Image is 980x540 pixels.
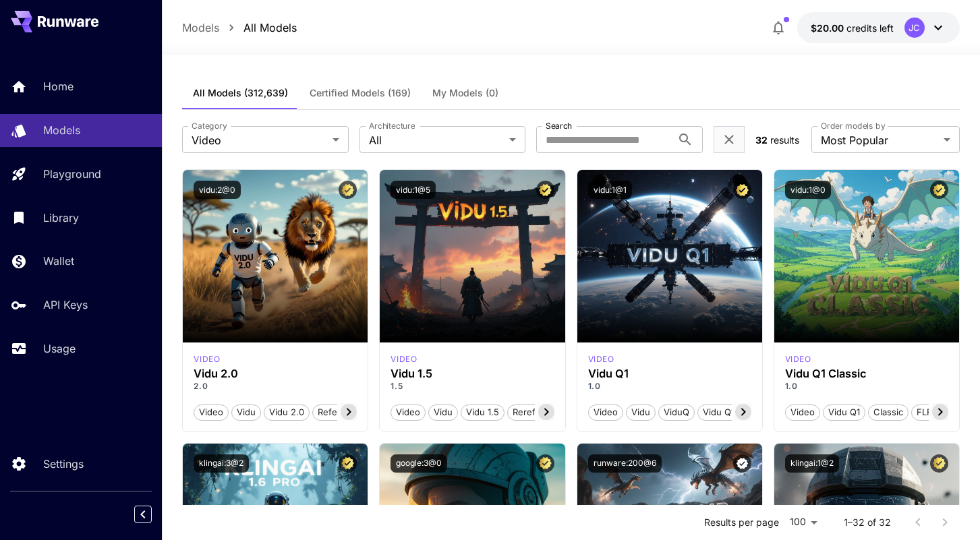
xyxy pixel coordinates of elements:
p: 1.0 [785,380,948,392]
span: Vidu Q1 [698,406,739,419]
span: Reference [313,406,366,419]
button: Vidu [231,403,261,421]
p: Settings [43,456,84,472]
span: Vidu 1.5 [461,406,504,419]
div: Collapse sidebar [144,502,162,527]
p: Results per page [704,516,779,529]
p: Wallet [43,253,74,269]
span: Video [589,406,623,419]
button: Reference [312,403,367,421]
button: Collapse sidebar [134,506,152,523]
div: vidu_1_5 [391,353,417,365]
span: Rerefence [508,406,561,419]
button: vidu:1@0 [785,181,831,199]
p: Home [43,78,74,94]
button: klingai:1@2 [785,454,839,473]
button: Vidu [626,403,656,421]
p: 2.0 [194,380,357,392]
div: vidu_q1 [588,353,614,365]
span: Vidu [232,406,260,419]
div: 100 [784,512,822,532]
span: Video [786,406,819,419]
button: $19.9987JC [797,12,960,43]
p: 1.5 [391,380,554,392]
p: 1–32 of 32 [844,516,891,529]
button: Certified Model – Vetted for best performance and includes a commercial license. [536,181,554,199]
a: All Models [243,20,297,36]
button: Video [588,403,623,421]
span: My Models (0) [432,87,498,99]
span: Vidu [429,406,457,419]
span: Classic [869,406,908,419]
span: Vidu 2.0 [264,406,309,419]
button: Vidu Q1 [697,403,740,421]
a: Models [182,20,219,36]
button: Video [194,403,229,421]
button: vidu:1@5 [391,181,436,199]
p: Playground [43,166,101,182]
button: vidu:1@1 [588,181,632,199]
div: vidu_q1_classic [785,353,811,365]
p: API Keys [43,297,88,313]
p: video [588,353,614,365]
p: 1.0 [588,380,751,392]
button: Verified working [733,454,751,473]
span: credits left [846,22,894,34]
div: vidu_2_0 [194,353,220,365]
button: Vidu 1.5 [461,403,505,421]
button: google:3@0 [391,454,447,473]
p: Usage [43,340,76,357]
span: Vidu Q1 [824,406,865,419]
span: Vidu [627,406,655,419]
p: video [194,353,220,365]
nav: breadcrumb [182,20,297,36]
div: $19.9987 [811,21,894,35]
span: Video [194,406,228,419]
button: Video [785,403,820,421]
button: Vidu [428,403,458,421]
span: 32 [755,134,768,146]
button: Clear filters (1) [721,131,737,148]
button: vidu:2@0 [194,181,241,199]
button: Certified Model – Vetted for best performance and includes a commercial license. [536,454,554,473]
button: FLF2V [911,403,949,421]
button: klingai:3@2 [194,454,249,473]
label: Architecture [369,120,415,131]
button: Certified Model – Vetted for best performance and includes a commercial license. [930,454,948,473]
p: Library [43,210,79,226]
span: ViduQ [659,406,694,419]
span: Certified Models (169) [310,87,411,99]
button: Certified Model – Vetted for best performance and includes a commercial license. [339,454,357,473]
h3: Vidu Q1 Classic [785,367,948,380]
div: JC [904,18,925,38]
label: Search [546,120,572,131]
span: Most Popular [821,132,938,148]
span: results [770,134,799,146]
button: Certified Model – Vetted for best performance and includes a commercial license. [339,181,357,199]
p: video [785,353,811,365]
p: Models [43,122,80,138]
label: Category [192,120,227,131]
h3: Vidu Q1 [588,367,751,380]
button: runware:200@6 [588,454,662,473]
span: All Models (312,639) [193,87,288,99]
button: ViduQ [658,403,695,421]
span: Video [391,406,425,419]
span: All [369,132,505,148]
button: Vidu 2.0 [264,403,310,421]
button: Video [391,403,426,421]
button: Vidu Q1 [823,403,865,421]
p: video [391,353,417,365]
h3: Vidu 1.5 [391,367,554,380]
label: Order models by [821,120,885,131]
button: Certified Model – Vetted for best performance and includes a commercial license. [930,181,948,199]
h3: Vidu 2.0 [194,367,357,380]
button: Certified Model – Vetted for best performance and includes a commercial license. [733,181,751,199]
span: Video [192,132,327,148]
